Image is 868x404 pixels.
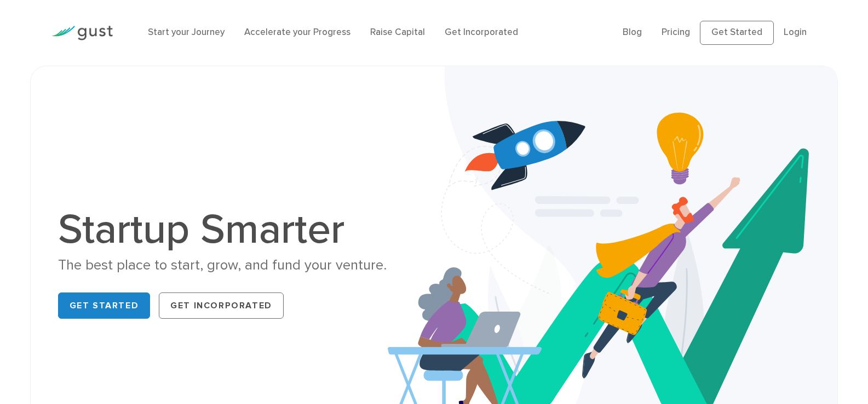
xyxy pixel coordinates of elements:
[445,27,518,38] a: Get Incorporated
[58,292,151,319] a: Get Started
[148,27,225,38] a: Start your Journey
[623,27,642,38] a: Blog
[244,27,350,38] a: Accelerate your Progress
[58,209,426,250] h1: Startup Smarter
[51,26,113,40] img: Gust Logo
[662,27,690,38] a: Pricing
[159,292,284,319] a: Get Incorporated
[58,256,426,275] div: The best place to start, grow, and fund your venture.
[370,27,425,38] a: Raise Capital
[700,21,774,45] a: Get Started
[784,27,807,38] a: Login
